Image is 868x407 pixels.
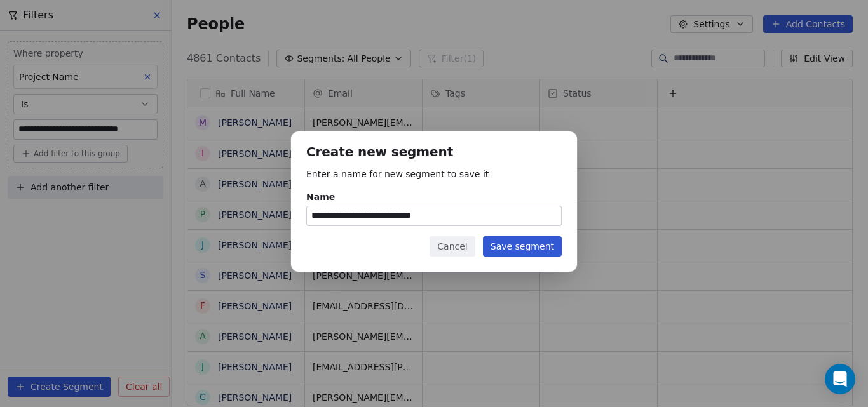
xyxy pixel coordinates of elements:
button: Cancel [430,236,475,257]
input: Name [307,206,561,225]
h1: Create new segment [306,147,562,160]
p: Enter a name for new segment to save it [306,168,562,180]
div: Name [306,190,562,203]
button: Save segment [483,236,562,257]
